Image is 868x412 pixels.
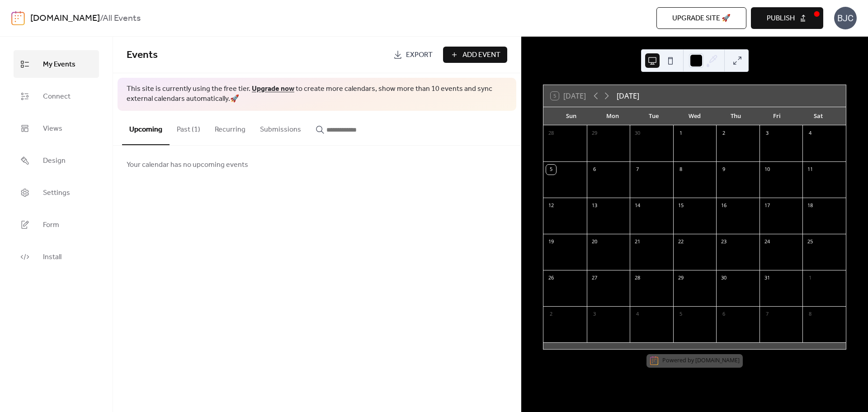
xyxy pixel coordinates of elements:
[805,309,815,319] div: 8
[719,128,729,138] div: 2
[100,10,103,27] b: /
[590,201,599,211] div: 13
[14,82,99,110] a: Connect
[590,237,599,247] div: 20
[592,107,633,125] div: Mon
[719,201,729,211] div: 16
[719,237,729,247] div: 23
[632,237,642,247] div: 21
[719,309,729,319] div: 6
[676,309,686,319] div: 5
[674,107,715,125] div: Wed
[14,243,99,270] a: Install
[551,107,592,125] div: Sun
[767,13,795,24] span: Publish
[676,128,686,138] div: 1
[546,128,556,138] div: 28
[546,273,556,283] div: 26
[546,201,556,211] div: 12
[387,47,439,63] a: Export
[672,13,731,24] span: Upgrade site 🚀
[252,82,294,96] a: Upgrade now
[632,201,642,211] div: 14
[546,165,556,175] div: 5
[14,50,99,78] a: My Events
[406,50,433,61] span: Export
[43,57,75,71] span: My Events
[546,309,556,319] div: 2
[632,165,642,175] div: 7
[443,47,507,63] button: Add Event
[676,237,686,247] div: 22
[122,111,170,145] button: Upcoming
[676,273,686,283] div: 29
[43,90,71,104] span: Connect
[632,309,642,319] div: 4
[762,273,772,283] div: 31
[43,250,61,264] span: Install
[43,218,59,232] span: Form
[633,107,674,125] div: Tue
[127,160,248,170] span: Your calendar has no upcoming events
[462,50,500,61] span: Add Event
[590,309,599,319] div: 3
[617,90,639,101] div: [DATE]
[805,128,815,138] div: 4
[43,122,62,136] span: Views
[715,107,756,125] div: Thu
[662,356,740,364] div: Powered by
[762,309,772,319] div: 7
[208,111,253,144] button: Recurring
[127,84,507,104] span: This site is currently using the free tier. to create more calendars, show more than 10 events an...
[805,273,815,283] div: 1
[170,111,208,144] button: Past (1)
[695,356,740,364] a: [DOMAIN_NAME]
[632,128,642,138] div: 30
[762,128,772,138] div: 3
[546,237,556,247] div: 19
[14,179,99,206] a: Settings
[805,237,815,247] div: 25
[43,186,70,200] span: Settings
[590,273,599,283] div: 27
[676,165,686,175] div: 8
[762,165,772,175] div: 10
[805,165,815,175] div: 11
[676,201,686,211] div: 15
[834,7,857,29] div: BJC
[43,154,66,168] span: Design
[127,45,158,65] span: Events
[253,111,308,144] button: Submissions
[590,128,599,138] div: 29
[797,107,839,125] div: Sat
[762,237,772,247] div: 24
[11,11,25,25] img: logo
[762,201,772,211] div: 17
[14,114,99,142] a: Views
[103,10,141,27] b: All Events
[656,7,746,29] button: Upgrade site 🚀
[30,10,100,27] a: [DOMAIN_NAME]
[719,273,729,283] div: 30
[590,165,599,175] div: 6
[805,201,815,211] div: 18
[719,165,729,175] div: 9
[751,7,823,29] button: Publish
[756,107,797,125] div: Fri
[14,147,99,174] a: Design
[14,211,99,238] a: Form
[632,273,642,283] div: 28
